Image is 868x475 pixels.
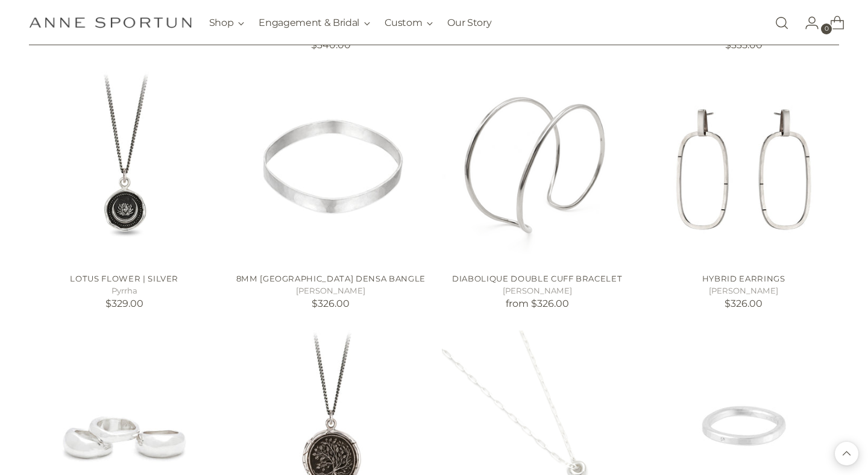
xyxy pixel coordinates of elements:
h5: Pyrrha [29,285,220,297]
button: Engagement & Bridal [259,10,370,36]
a: Hybrid Earrings [648,72,840,263]
button: Shop [209,10,245,36]
a: Open search modal [770,11,794,35]
button: Custom [385,10,433,36]
a: Diabolique Double Cuff Bracelet [442,72,633,263]
p: from $326.00 [442,297,633,311]
button: Back to top [835,442,858,465]
a: Lotus Flower | Silver [29,72,220,263]
a: Hybrid Earrings [702,274,785,283]
a: 8mm [GEOGRAPHIC_DATA] Densa Bangle [236,274,426,283]
a: 8mm Silver Square Densa Bangle [235,72,427,263]
span: $329.00 [105,298,143,309]
a: Open cart modal [820,11,844,35]
a: Lotus Flower | Silver [70,274,178,283]
h5: [PERSON_NAME] [442,285,633,297]
h5: [PERSON_NAME] [648,285,840,297]
a: Anne Sportun Fine Jewellery [29,17,192,28]
span: $326.00 [725,298,763,309]
span: $326.00 [312,298,350,309]
a: Our Story [447,10,491,36]
h5: [PERSON_NAME] [235,285,427,297]
span: 0 [821,24,832,34]
a: Diabolique Double Cuff Bracelet [452,274,622,283]
a: Go to the account page [795,11,819,35]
